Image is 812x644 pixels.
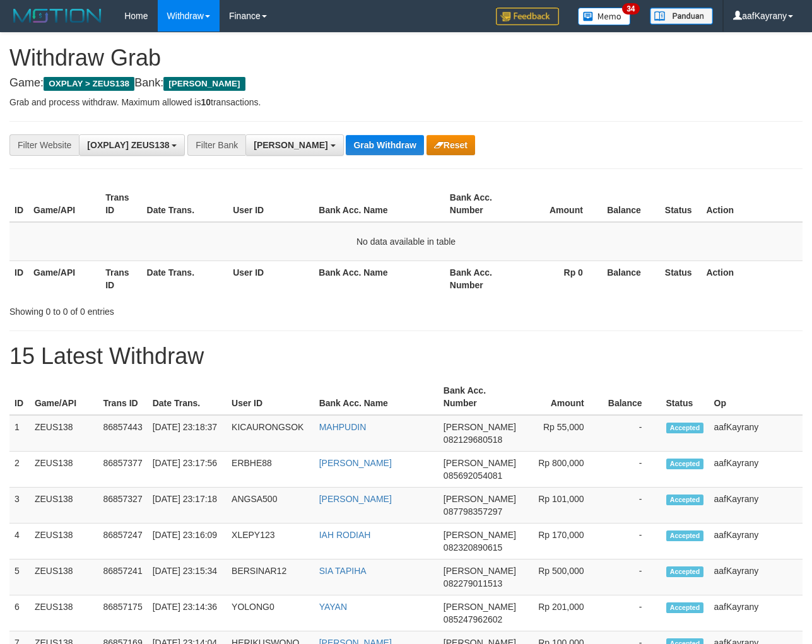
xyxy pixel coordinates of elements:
[666,530,704,541] span: Accepted
[98,524,147,559] td: 86857247
[98,595,147,631] td: 86857175
[319,530,371,540] a: IAH RODIAH
[148,559,227,595] td: [DATE] 23:15:34
[9,300,329,318] div: Showing 0 to 0 of 0 entries
[444,542,502,553] span: Copy 082320890615 to clipboard
[666,459,704,469] span: Accepted
[28,261,100,296] th: Game/API
[516,186,602,222] th: Amount
[245,134,343,156] button: [PERSON_NAME]
[30,452,98,488] td: ZEUS138
[9,134,79,156] div: Filter Website
[227,595,314,631] td: YOLONG0
[30,379,98,415] th: Game/API
[709,452,803,488] td: aafKayrany
[516,261,602,296] th: Rp 0
[603,595,661,631] td: -
[666,566,704,577] span: Accepted
[9,524,30,559] td: 4
[709,559,803,595] td: aafKayrany
[444,458,516,468] span: [PERSON_NAME]
[44,77,134,91] span: OXPLAY > ZEUS138
[148,415,227,452] td: [DATE] 23:18:37
[187,134,245,156] div: Filter Bank
[666,495,704,505] span: Accepted
[142,186,228,222] th: Date Trans.
[148,488,227,524] td: [DATE] 23:17:18
[602,186,660,222] th: Balance
[650,8,713,25] img: panduan.png
[98,379,147,415] th: Trans ID
[98,559,147,595] td: 86857241
[603,524,661,559] td: -
[148,452,227,488] td: [DATE] 23:17:56
[98,488,147,524] td: 86857327
[227,524,314,559] td: XLEPY123
[9,6,105,25] img: MOTION_logo.png
[9,415,30,452] td: 1
[661,379,709,415] th: Status
[314,261,445,296] th: Bank Acc. Name
[666,423,704,433] span: Accepted
[9,261,28,296] th: ID
[163,77,245,91] span: [PERSON_NAME]
[100,186,141,222] th: Trans ID
[9,344,803,369] h1: 15 Latest Withdraw
[319,602,347,612] a: YAYAN
[603,452,661,488] td: -
[445,261,517,296] th: Bank Acc. Number
[709,595,803,631] td: aafKayrany
[227,415,314,452] td: KICAURONGSOK
[9,488,30,524] td: 3
[9,379,30,415] th: ID
[603,379,661,415] th: Balance
[9,77,803,90] h4: Game: Bank:
[148,524,227,559] td: [DATE] 23:16:09
[602,261,660,296] th: Balance
[444,530,516,540] span: [PERSON_NAME]
[709,524,803,559] td: aafKayrany
[227,488,314,524] td: ANGSA500
[578,8,631,25] img: Button%20Memo.svg
[444,422,516,432] span: [PERSON_NAME]
[87,140,169,150] span: [OXPLAY] ZEUS138
[9,222,803,261] td: No data available in table
[346,135,423,155] button: Grab Withdraw
[9,186,28,222] th: ID
[148,379,227,415] th: Date Trans.
[521,488,603,524] td: Rp 101,000
[227,559,314,595] td: BERSINAR12
[444,435,502,445] span: Copy 082129680518 to clipboard
[319,422,367,432] a: MAHPUDIN
[521,415,603,452] td: Rp 55,000
[201,97,211,107] strong: 10
[9,559,30,595] td: 5
[30,595,98,631] td: ZEUS138
[521,452,603,488] td: Rp 800,000
[444,506,502,517] span: Copy 087798357297 to clipboard
[444,614,502,624] span: Copy 085247962602 to clipboard
[521,379,603,415] th: Amount
[100,261,141,296] th: Trans ID
[30,524,98,559] td: ZEUS138
[666,602,704,613] span: Accepted
[709,415,803,452] td: aafKayrany
[30,488,98,524] td: ZEUS138
[9,45,803,71] h1: Withdraw Grab
[98,452,147,488] td: 86857377
[660,186,702,222] th: Status
[319,458,392,468] a: [PERSON_NAME]
[603,559,661,595] td: -
[521,595,603,631] td: Rp 201,000
[98,415,147,452] td: 86857443
[603,488,661,524] td: -
[254,140,327,150] span: [PERSON_NAME]
[9,452,30,488] td: 2
[444,471,502,481] span: Copy 085692054081 to clipboard
[701,261,803,296] th: Action
[438,379,521,415] th: Bank Acc. Number
[709,488,803,524] td: aafKayrany
[701,186,803,222] th: Action
[496,8,559,25] img: Feedback.jpg
[521,524,603,559] td: Rp 170,000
